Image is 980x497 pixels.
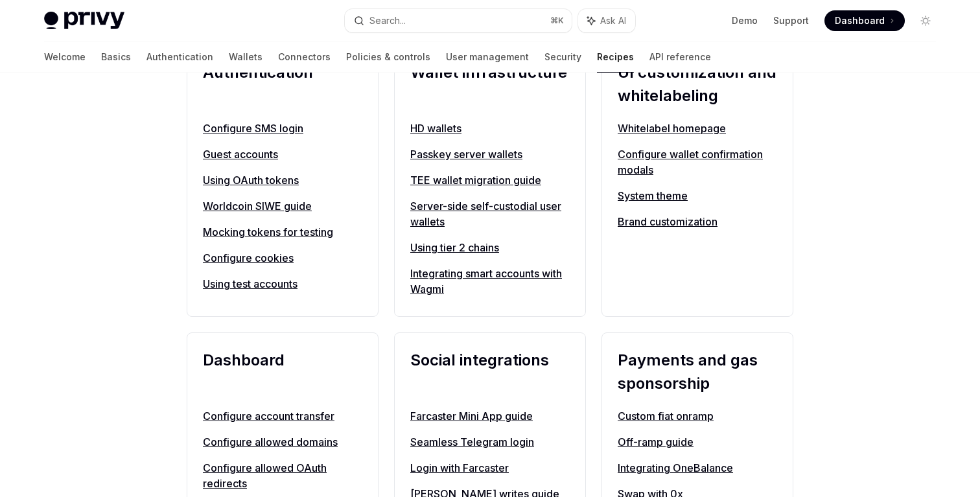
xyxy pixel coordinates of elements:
[618,61,777,108] h2: UI customization and whitelabeling
[203,276,362,292] a: Using test accounts
[229,41,262,73] a: Wallets
[369,13,406,29] div: Search...
[597,41,634,73] a: Recipes
[618,408,777,424] a: Custom fiat onramp
[410,240,570,255] a: Using tier 2 chains
[101,41,131,73] a: Basics
[203,250,362,266] a: Configure cookies
[410,61,570,108] h2: Wallet infrastructure
[410,266,570,297] a: Integrating smart accounts with Wagmi
[618,214,777,229] a: Brand customization
[618,188,777,203] a: System theme
[44,12,124,30] img: light logo
[203,61,362,108] h2: Authentication
[618,460,777,476] a: Integrating OneBalance
[618,434,777,450] a: Off-ramp guide
[410,434,570,450] a: Seamless Telegram login
[346,41,430,73] a: Policies & controls
[915,10,936,31] button: Toggle dark mode
[410,198,570,229] a: Server-side self-custodial user wallets
[732,14,758,27] a: Demo
[278,41,331,73] a: Connectors
[203,121,362,136] a: Configure SMS login
[618,146,777,178] a: Configure wallet confirmation modals
[203,198,362,214] a: Worldcoin SIWE guide
[410,146,570,162] a: Passkey server wallets
[410,460,570,476] a: Login with Farcaster
[446,41,529,73] a: User management
[649,41,711,73] a: API reference
[203,224,362,240] a: Mocking tokens for testing
[410,408,570,424] a: Farcaster Mini App guide
[835,14,885,27] span: Dashboard
[410,349,570,395] h2: Social integrations
[618,121,777,136] a: Whitelabel homepage
[44,41,86,73] a: Welcome
[203,434,362,450] a: Configure allowed domains
[773,14,809,27] a: Support
[550,16,564,26] span: ⌘ K
[203,408,362,424] a: Configure account transfer
[345,9,572,32] button: Search...⌘K
[824,10,905,31] a: Dashboard
[146,41,213,73] a: Authentication
[203,349,362,395] h2: Dashboard
[203,146,362,162] a: Guest accounts
[203,172,362,188] a: Using OAuth tokens
[544,41,581,73] a: Security
[578,9,635,32] button: Ask AI
[618,349,777,395] h2: Payments and gas sponsorship
[600,14,626,27] span: Ask AI
[203,460,362,491] a: Configure allowed OAuth redirects
[410,121,570,136] a: HD wallets
[410,172,570,188] a: TEE wallet migration guide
